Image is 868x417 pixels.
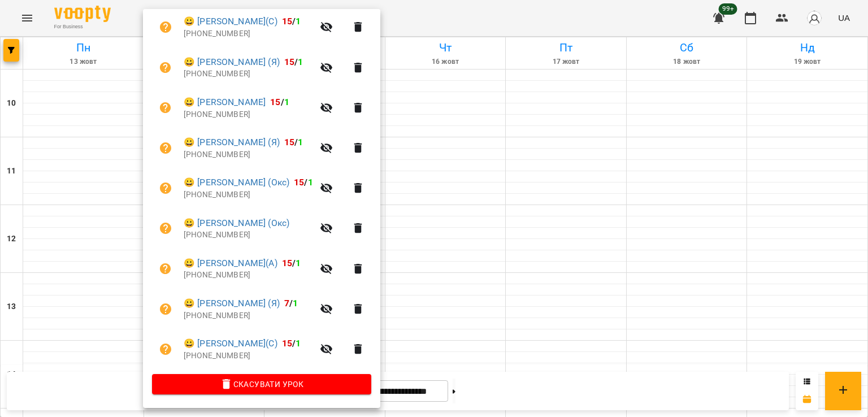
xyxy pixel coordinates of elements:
p: [PHONE_NUMBER] [184,68,313,80]
span: 7 [284,298,289,309]
b: / [282,16,301,27]
button: Візит ще не сплачено. Додати оплату? [152,94,179,121]
span: 1 [284,97,289,107]
p: [PHONE_NUMBER] [184,28,313,40]
button: Візит ще не сплачено. Додати оплату? [152,134,179,162]
span: 1 [308,177,313,188]
button: Візит ще не сплачено. Додати оплату? [152,336,179,363]
span: 15 [270,97,280,107]
p: [PHONE_NUMBER] [184,310,313,322]
button: Візит ще не сплачено. Додати оплату? [152,54,179,81]
b: / [284,137,303,147]
button: Візит ще не сплачено. Додати оплату? [152,215,179,242]
b: / [294,177,313,188]
p: [PHONE_NUMBER] [184,229,313,241]
p: [PHONE_NUMBER] [184,270,313,281]
span: 1 [298,137,303,147]
span: 1 [298,57,303,67]
span: 1 [296,258,301,268]
p: [PHONE_NUMBER] [184,350,313,362]
a: 😀 [PERSON_NAME] [184,95,266,109]
span: 15 [282,258,292,268]
button: Візит ще не сплачено. Додати оплату? [152,175,179,202]
b: / [282,338,301,349]
span: 15 [294,177,304,188]
p: [PHONE_NUMBER] [184,109,313,120]
a: 😀 [PERSON_NAME](С) [184,337,277,350]
span: 1 [296,16,301,27]
b: / [284,298,298,309]
span: 15 [282,16,292,27]
a: 😀 [PERSON_NAME] (Я) [184,136,280,149]
button: Візит ще не сплачено. Додати оплату? [152,255,179,283]
p: [PHONE_NUMBER] [184,189,313,201]
button: Візит ще не сплачено. Додати оплату? [152,296,179,323]
span: 15 [282,338,292,349]
b: / [284,57,303,67]
span: 1 [296,338,301,349]
button: Візит ще не сплачено. Додати оплату? [152,14,179,41]
span: 15 [284,137,294,147]
a: 😀 [PERSON_NAME] (Я) [184,55,280,69]
b: / [270,97,289,107]
p: [PHONE_NUMBER] [184,149,313,160]
button: Скасувати Урок [152,374,371,394]
a: 😀 [PERSON_NAME] (Я) [184,297,280,310]
a: 😀 [PERSON_NAME](С) [184,15,277,28]
b: / [282,258,301,268]
span: 15 [284,57,294,67]
a: 😀 [PERSON_NAME](А) [184,257,277,270]
a: 😀 [PERSON_NAME] (Окс) [184,216,289,230]
span: Скасувати Урок [161,377,362,391]
a: 😀 [PERSON_NAME] (Окс) [184,176,289,189]
span: 1 [293,298,298,309]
